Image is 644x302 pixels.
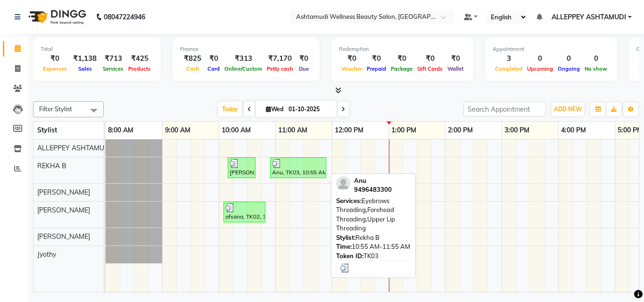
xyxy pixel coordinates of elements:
div: 10:55 AM-11:55 AM [336,242,411,252]
button: ADD NEW [552,103,584,116]
span: Online/Custom [222,65,264,72]
span: Time: [336,243,352,250]
span: Completed [493,65,525,72]
span: Prepaid [364,65,388,72]
span: ALLEPPEY ASHTAMUDI [552,12,626,22]
span: Due [297,65,311,72]
div: ₹7,170 [264,53,296,64]
span: Services: [336,197,362,204]
span: Wallet [445,65,466,72]
a: 12:00 PM [332,123,366,137]
span: Sales [76,65,94,72]
div: TK03 [336,252,411,261]
span: Cash [184,65,202,72]
span: ALLEPPEY ASHTAMUDI [37,144,111,152]
a: 11:00 AM [276,123,310,137]
img: profile [336,176,350,190]
span: Today [218,102,242,116]
div: ₹0 [296,53,312,64]
b: 08047224946 [104,4,145,30]
div: ₹425 [126,53,153,64]
a: 2:00 PM [446,123,475,137]
span: Gift Cards [415,65,445,72]
div: Finance [180,45,312,53]
div: 0 [582,53,610,64]
img: logo [24,4,89,30]
div: ₹0 [364,53,388,64]
span: Stylist: [336,234,355,241]
span: REKHA B [37,162,66,170]
div: 0 [555,53,582,64]
span: Wed [264,106,286,113]
span: Eyebrows Threading,Forehead Threading,Upper Lip Threading [336,197,395,232]
div: ₹0 [41,53,69,64]
span: [PERSON_NAME] [37,188,90,196]
span: Voucher [339,65,364,72]
div: ₹0 [205,53,222,64]
div: ₹0 [415,53,445,64]
div: ₹0 [388,53,415,64]
div: ₹713 [100,53,126,64]
div: Redemption [339,45,466,53]
div: [PERSON_NAME], TK01, 10:10 AM-10:40 AM, Eyebrows Threading,Forehead Threading [229,159,255,177]
span: Card [205,65,222,72]
span: [PERSON_NAME] [37,232,90,241]
span: Upcoming [525,65,555,72]
div: 3 [493,53,525,64]
input: 2025-10-01 [286,102,333,116]
span: Filter Stylist [39,105,72,113]
span: Petty cash [264,65,296,72]
span: [PERSON_NAME] [37,206,90,214]
span: Services [100,65,126,72]
div: ₹825 [180,53,205,64]
div: ₹313 [222,53,264,64]
div: ₹1,138 [69,53,100,64]
span: Stylist [37,126,57,134]
a: 10:00 AM [219,123,253,137]
div: ₹0 [445,53,466,64]
a: 4:00 PM [559,123,588,137]
div: Rekha B [336,233,411,243]
span: Token ID: [336,252,363,260]
div: afsana, TK02, 10:05 AM-10:50 AM, Haircut without wash ,Eyebrows Threading [224,203,264,221]
a: 9:00 AM [163,123,193,137]
span: Package [388,65,415,72]
div: Anu, TK03, 10:55 AM-11:55 AM, Eyebrows Threading,Forehead Threading,Upper Lip Threading [271,159,325,177]
div: 0 [525,53,555,64]
input: Search Appointment [463,102,546,116]
span: No show [582,65,610,72]
div: 9496483300 [354,185,392,195]
div: ₹0 [339,53,364,64]
div: Total [41,45,153,53]
span: Ongoing [555,65,582,72]
a: 3:00 PM [502,123,532,137]
span: ADD NEW [554,106,582,113]
div: Appointment [493,45,610,53]
span: Products [126,65,153,72]
span: Anu [354,177,366,184]
a: 1:00 PM [389,123,419,137]
span: Jyothy [37,250,56,259]
span: Expenses [41,65,69,72]
a: 8:00 AM [106,123,136,137]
